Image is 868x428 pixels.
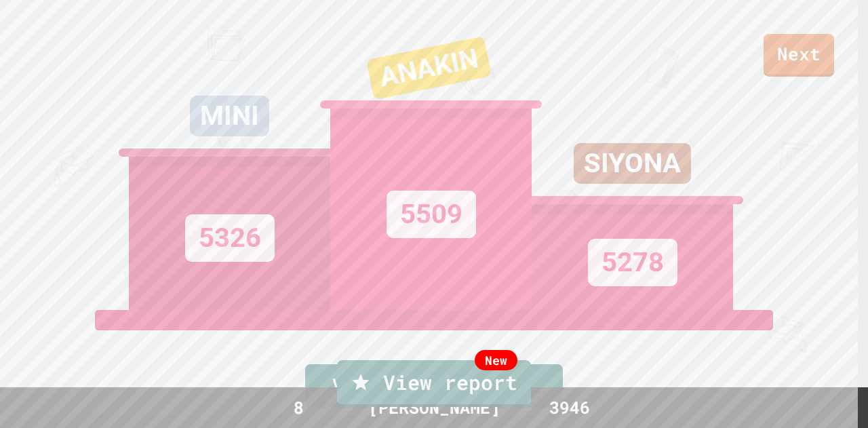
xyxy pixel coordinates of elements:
a: Next [764,34,834,77]
div: New [475,350,517,370]
div: 5326 [185,214,275,262]
a: View report [337,360,531,407]
div: 5278 [588,239,677,286]
div: MINI [190,96,269,136]
div: SIYONA [574,143,691,184]
div: ANAKIN [366,37,492,100]
div: 5509 [387,191,476,238]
